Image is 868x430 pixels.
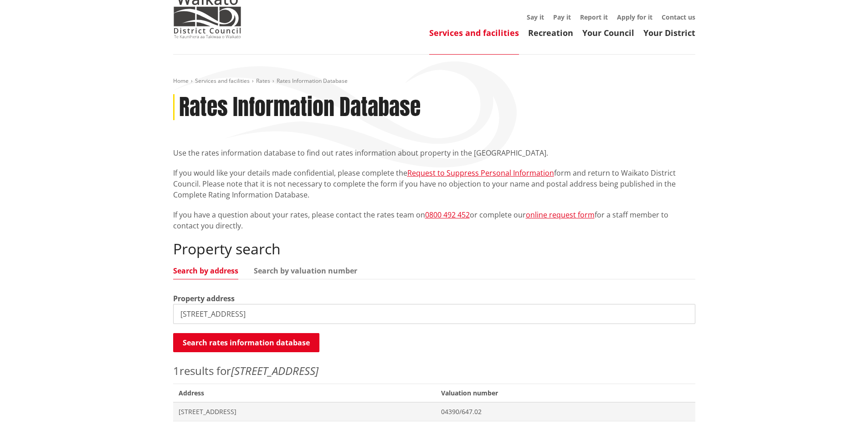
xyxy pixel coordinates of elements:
a: Report it [580,13,608,21]
span: [STREET_ADDRESS] [179,407,431,416]
span: Rates Information Database [277,77,348,85]
iframe: Messenger Launcher [826,392,859,425]
a: Recreation [528,27,573,38]
input: e.g. Duke Street NGARUAWAHIA [173,304,695,324]
a: Say it [527,13,544,21]
a: Your Council [582,27,634,38]
button: Search rates information database [173,333,319,352]
h2: Property search [173,240,695,258]
a: Request to Suppress Personal Information [407,168,554,178]
a: Your District [643,27,695,38]
a: Services and facilities [195,77,250,85]
a: Apply for it [617,13,652,21]
a: Contact us [662,13,695,21]
a: 0800 492 452 [425,210,470,220]
a: Rates [256,77,270,85]
span: 1 [173,363,180,378]
em: [STREET_ADDRESS] [231,363,318,378]
p: results for [173,363,695,379]
span: Address [173,384,436,402]
a: [STREET_ADDRESS] 04390/647.02 [173,402,695,421]
a: Search by valuation number [254,267,357,274]
a: Search by address [173,267,238,274]
span: 04390/647.02 [441,407,689,416]
a: Services and facilities [429,27,519,38]
a: Home [173,77,189,85]
a: Pay it [553,13,571,21]
a: online request form [526,210,595,220]
p: Use the rates information database to find out rates information about property in the [GEOGRAPHI... [173,147,695,158]
p: If you have a question about your rates, please contact the rates team on or complete our for a s... [173,209,695,231]
p: If you would like your details made confidential, please complete the form and return to Waikato ... [173,167,695,200]
span: Valuation number [436,384,695,402]
h1: Rates Information Database [179,94,421,121]
nav: breadcrumb [173,77,695,85]
label: Property address [173,293,235,304]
